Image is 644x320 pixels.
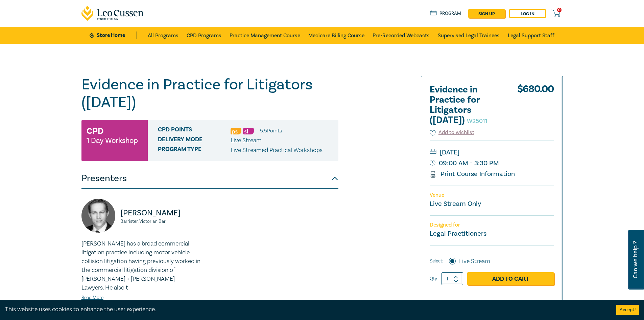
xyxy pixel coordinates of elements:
button: Presenters [81,168,338,189]
div: This website uses cookies to enhance the user experience. [5,305,606,314]
small: Barrister, Victorian Bar [120,219,206,224]
p: Venue [430,192,554,198]
small: 1 Day Workshop [87,137,138,144]
span: Select: [430,257,443,265]
div: $ 680.00 [517,85,554,129]
span: CPD Points [158,126,231,135]
span: Live Stream [231,136,262,144]
label: Qty [430,275,437,282]
small: Legal Practitioners [430,229,486,238]
span: Can we help ? [632,234,639,285]
img: Professional Skills [231,128,241,134]
p: Live Streamed Practical Workshops [231,146,323,155]
label: Live Stream [459,257,490,266]
input: 1 [442,272,463,285]
p: [PERSON_NAME] has a broad commercial litigation practice including motor vehicle collision litiga... [81,239,206,292]
img: https://s3.ap-southeast-2.amazonaws.com/leo-cussen-store-production-content/Contacts/Brad%20Wrigh... [81,199,115,233]
p: [PERSON_NAME] [120,208,206,218]
li: 5.5 Point s [260,126,282,135]
a: Legal Support Staff [508,27,554,44]
a: sign up [468,9,505,18]
h2: Evidence in Practice for Litigators ([DATE]) [430,85,504,125]
span: 0 [557,8,562,12]
a: Pre-Recorded Webcasts [373,27,430,44]
a: Store Home [90,31,137,39]
img: Substantive Law [243,128,254,134]
h3: CPD [87,125,103,137]
h1: Evidence in Practice for Litigators ([DATE]) [81,76,338,111]
small: 09:00 AM - 3:30 PM [430,158,554,169]
p: Designed for [430,222,554,228]
a: CPD Programs [187,27,221,44]
a: Medicare Billing Course [308,27,364,44]
a: Program [430,10,461,17]
a: Practice Management Course [230,27,300,44]
span: Delivery Mode [158,136,231,145]
a: Add to Cart [467,272,554,285]
a: All Programs [148,27,178,44]
a: Log in [509,9,546,18]
a: Live Stream Only [430,199,481,208]
a: Print Course Information [430,170,515,178]
button: Add to wishlist [430,129,475,136]
span: Program type [158,146,231,155]
a: Read More [81,295,103,301]
a: Supervised Legal Trainees [438,27,500,44]
button: Accept cookies [616,305,639,315]
small: W25011 [467,117,487,125]
small: [DATE] [430,147,554,158]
